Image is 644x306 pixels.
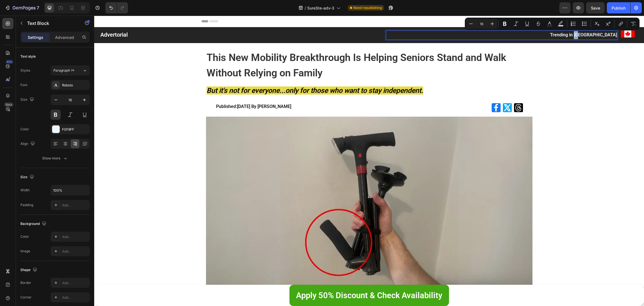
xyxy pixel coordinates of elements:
button: 7 [2,2,42,13]
button: Show more [20,153,90,163]
div: Beta [4,102,13,107]
div: Align [20,140,36,148]
div: Background [20,220,48,228]
div: Size [20,173,35,181]
div: Width [20,188,30,193]
div: Corner [20,295,32,300]
p: Trending in [GEOGRAPHIC_DATA] [292,15,523,23]
p: [DATE] By [PERSON_NAME] [122,88,265,94]
button: Paragraph 1* [51,65,90,76]
p: 7 [37,4,39,11]
strong: But it's not for everyone...only for those who want to stay independent. [112,71,329,79]
div: Padding [20,203,33,208]
iframe: Design area [94,16,644,306]
span: Need republishing [353,5,382,10]
img: gempages_546987598430602059-9bea4d43-c756-4bff-a42c-d3044d4529b3.png [527,15,541,22]
div: Rich Text Editor. Editing area: main [292,15,523,24]
div: Show more [42,156,68,161]
p: Advertorial [6,15,258,23]
div: Color [20,127,29,132]
div: Border [20,280,31,285]
div: Color [20,234,29,239]
div: Add... [62,234,88,239]
div: 450 [5,60,13,64]
p: Advanced [55,34,74,40]
div: Add... [62,249,88,254]
span: / [305,5,306,11]
div: F0F8FF [62,127,88,132]
span: SureSte-adv-3 [307,5,334,11]
span: Save [591,6,600,10]
button: Save [586,2,605,13]
div: Add... [62,281,88,286]
div: Font [20,83,27,88]
p: Apply 50% Discount & Check Availability [202,272,348,287]
div: Styles [20,68,30,73]
div: Roboto [62,83,88,88]
div: Rich Text Editor. Editing area: main [121,88,266,94]
div: Editor contextual toolbar [465,18,640,30]
img: gempages_546987598430602059-c67514c3-e7bd-4e21-8881-754cee0d7220.webp [112,101,438,274]
strong: Published: [122,88,143,93]
div: Publish [612,5,626,11]
a: Apply 50% Discount & Check Availability [195,269,355,290]
p: Text Block [27,20,75,27]
div: Text style [20,54,36,59]
div: Undo/Redo [105,2,128,13]
div: Add... [62,203,88,208]
div: Size [20,96,35,103]
div: Image [20,249,30,254]
p: Settings [28,34,43,40]
div: Add... [62,295,88,300]
div: Shape [20,266,38,274]
input: Auto [51,185,89,195]
strong: This New Mobility Breakthrough Is Helping Seniors Stand and Walk Without Relying on Family [112,36,412,63]
span: Paragraph 1* [53,68,74,73]
button: Publish [607,2,630,13]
